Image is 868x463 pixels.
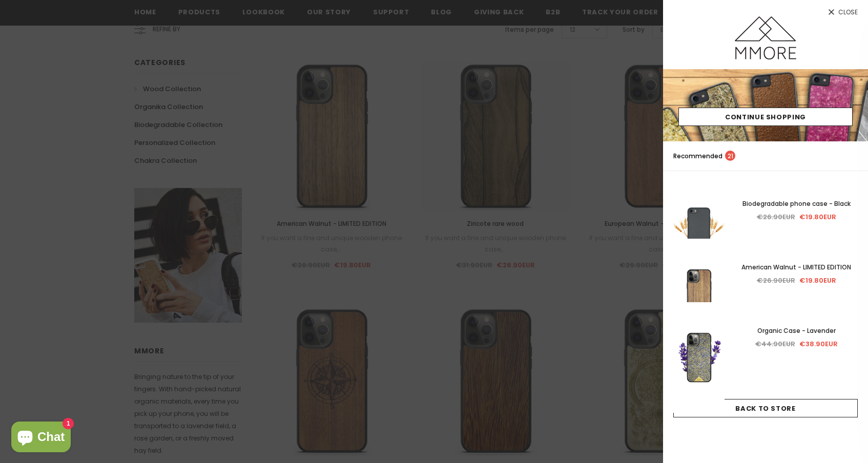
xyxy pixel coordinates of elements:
inbox-online-store-chat: Shopify online store chat [8,422,74,455]
a: Back To Store [673,399,858,417]
a: search [848,151,858,161]
span: €26.90EUR [757,276,795,285]
p: Recommended [673,151,735,161]
span: 21 [725,151,735,161]
span: €38.90EUR [799,339,838,349]
a: Organic Case - Lavender [735,325,858,336]
a: Biodegradable phone case - Black [735,198,858,209]
span: €19.80EUR [799,212,836,222]
span: American Walnut - LIMITED EDITION [741,263,851,271]
span: €26.90EUR [757,212,795,222]
a: American Walnut - LIMITED EDITION [735,262,858,273]
span: Organic Case - Lavender [757,326,836,335]
a: Continue Shopping [678,108,853,126]
span: Biodegradable phone case - Black [742,199,851,208]
span: €19.80EUR [799,276,836,285]
span: €44.90EUR [755,339,795,349]
span: Close [838,9,858,15]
